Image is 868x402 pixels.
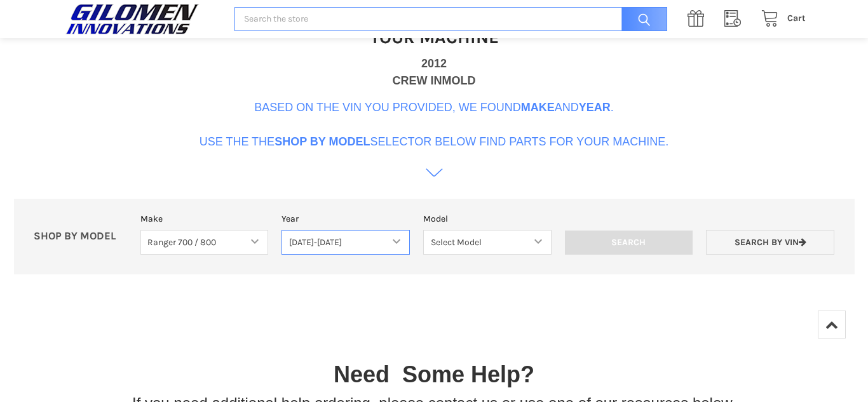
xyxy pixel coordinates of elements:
[393,72,476,90] div: CREW INMOLD
[818,311,846,338] a: Top of Page
[787,13,806,23] span: Cart
[615,7,667,32] input: Search
[140,212,269,225] label: Make
[27,230,134,243] p: SHOP BY MODEL
[421,55,447,72] div: 2012
[281,212,410,225] label: Year
[334,358,534,392] p: Need Some Help?
[62,3,221,35] a: GILOMEN INNOVATIONS
[706,230,834,255] a: Search by VIN
[565,231,693,255] input: Search
[423,212,552,225] label: Model
[234,7,667,32] input: Search the store
[521,101,555,114] b: Make
[200,99,669,151] p: Based on the VIN you provided, we found and . Use the the selector below find parts for your mach...
[275,135,370,148] b: Shop By Model
[62,3,202,35] img: GILOMEN INNOVATIONS
[579,101,611,114] b: Year
[754,11,806,27] a: Cart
